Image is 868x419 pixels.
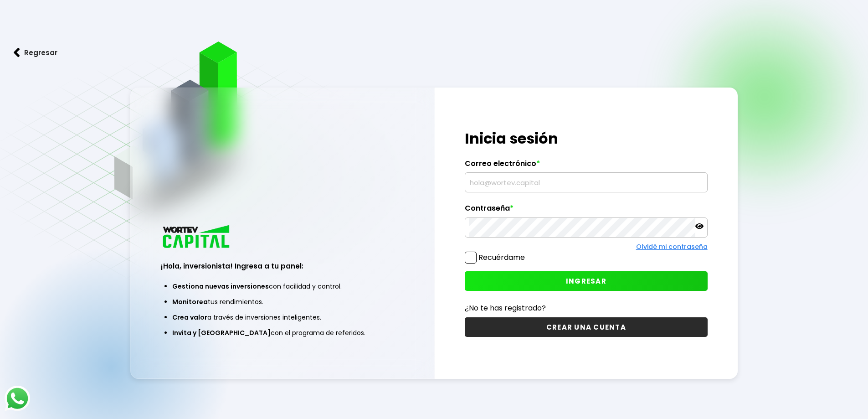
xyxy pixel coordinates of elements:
li: a través de inversiones inteligentes. [172,310,392,325]
img: flecha izquierda [14,48,20,57]
label: Contraseña [465,204,708,217]
p: ¿No te has registrado? [465,302,708,314]
span: Invita y [GEOGRAPHIC_DATA] [172,328,271,337]
label: Recuérdame [478,252,525,263]
button: INGRESAR [465,271,708,291]
span: Gestiona nuevas inversiones [172,282,269,291]
a: ¿No te has registrado?CREAR UNA CUENTA [465,302,708,337]
li: con el programa de referidos. [172,325,392,341]
li: tus rendimientos. [172,294,392,310]
img: logo_wortev_capital [161,224,233,251]
span: Crea valor [172,313,207,322]
label: Correo electrónico [465,159,708,173]
li: con facilidad y control. [172,279,392,294]
button: CREAR UNA CUENTA [465,317,708,337]
span: Monitorea [172,297,208,306]
img: logos_whatsapp-icon.242b2217.svg [5,386,30,411]
input: hola@wortev.capital [469,173,704,192]
h1: Inicia sesión [465,128,708,150]
h3: ¡Hola, inversionista! Ingresa a tu panel: [161,261,404,271]
a: Olvidé mi contraseña [636,242,708,251]
span: INGRESAR [566,276,606,286]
